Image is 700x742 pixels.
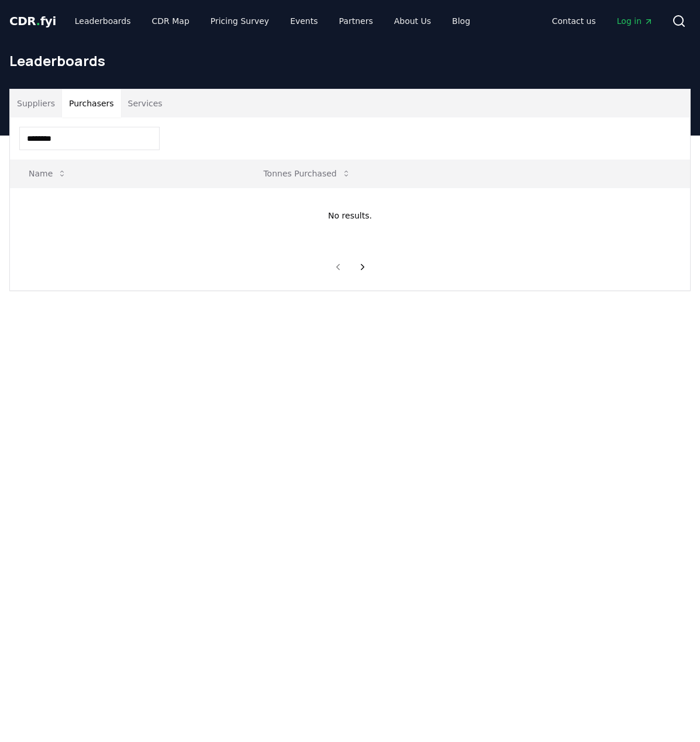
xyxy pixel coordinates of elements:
button: next page [353,255,373,279]
button: Purchasers [62,89,121,117]
a: Log in [608,11,663,32]
span: . [36,14,40,28]
span: CDR fyi [9,14,56,28]
a: Partners [330,11,382,32]
h1: Leaderboards [9,51,691,70]
button: Suppliers [10,89,62,117]
button: Name [19,162,76,185]
a: CDR.fyi [9,13,56,29]
nav: Main [65,11,480,32]
button: Tonnes Purchased [254,162,360,185]
a: Blog [443,11,480,32]
span: Log in [617,15,653,27]
td: No results. [10,188,690,244]
button: Services [121,89,170,117]
nav: Main [543,11,663,32]
a: CDR Map [143,11,199,32]
a: Contact us [543,11,605,32]
a: Pricing Survey [201,11,278,32]
a: Leaderboards [65,11,140,32]
a: About Us [385,11,440,32]
a: Events [281,11,327,32]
